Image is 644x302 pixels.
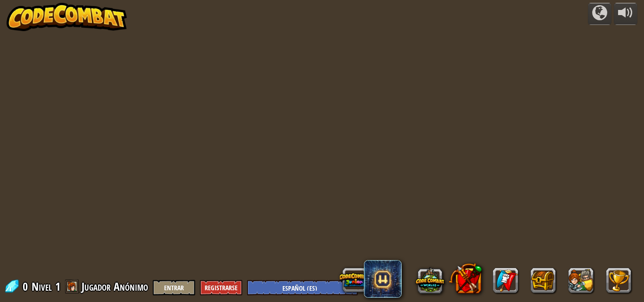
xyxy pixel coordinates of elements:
button: Entrar [153,280,195,295]
span: Jugador Anónimo [82,279,148,294]
img: CodeCombat - Learn how to code by playing a game [7,3,127,31]
span: 0 [23,279,31,294]
button: Campañas [588,3,611,25]
span: Nivel [32,279,52,294]
button: Ajustar volúmen [614,3,637,25]
button: Registrarse [200,280,242,295]
span: 1 [55,279,60,294]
